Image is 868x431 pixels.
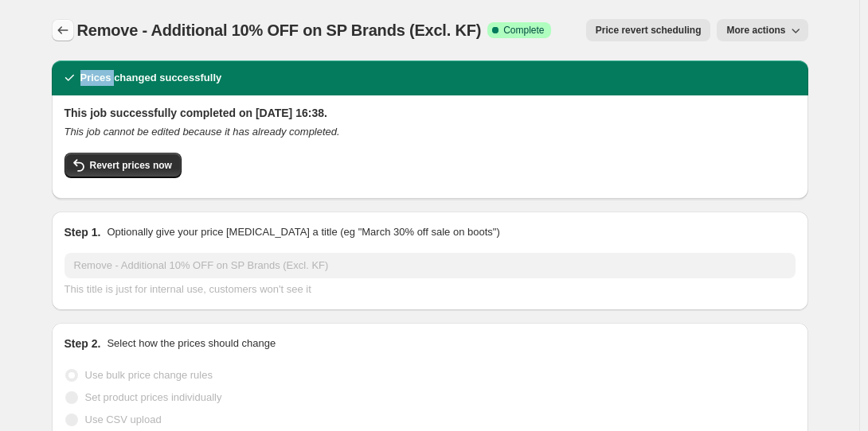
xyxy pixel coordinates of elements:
[586,19,711,41] button: Price revert scheduling
[726,24,785,37] span: More actions
[65,224,101,240] h2: Step 1.
[85,391,222,403] span: Set product prices individually
[65,253,796,278] input: 30% off holiday sale
[107,224,499,240] p: Optionally give your price [MEDICAL_DATA] a title (eg "March 30% off sale on boots")
[65,126,340,138] i: This job cannot be edited because it has already completed.
[90,159,172,172] span: Revert prices now
[85,414,162,425] span: Use CSV upload
[52,19,74,41] button: Price change jobs
[65,336,101,351] h2: Step 2.
[85,369,213,381] span: Use bulk price change rules
[503,24,544,37] span: Complete
[65,283,311,295] span: This title is just for internal use, customers won't see it
[65,153,182,178] button: Revert prices now
[80,70,222,86] h2: Prices changed successfully
[596,24,702,37] span: Price revert scheduling
[65,105,796,121] h2: This job successfully completed on [DATE] 16:38.
[77,21,482,39] span: Remove - Additional 10% OFF on SP Brands (Excl. KF)
[717,19,807,41] button: More actions
[107,336,276,351] p: Select how the prices should change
